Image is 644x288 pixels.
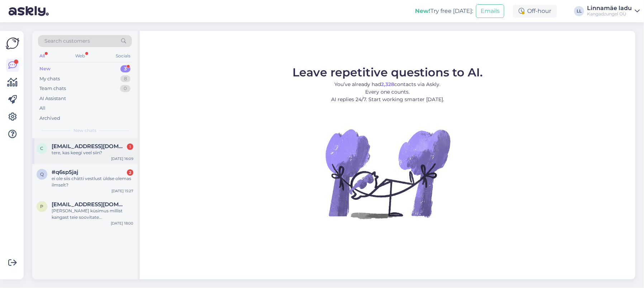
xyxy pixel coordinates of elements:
[323,109,452,238] img: No Chat active
[114,51,132,61] div: Socials
[415,7,473,15] div: Try free [DATE]:
[6,37,19,50] img: Askly Logo
[40,204,44,209] span: p
[52,208,133,221] div: [PERSON_NAME] küsimus millist kangast teie soovitate masintikkimisel embleemi tegemiseks.
[39,85,66,92] div: Team chats
[292,81,483,103] p: You’ve already had contacts via Askly. Every one counts. AI replies 24/7. Start working smarter [...
[476,4,504,18] button: Emails
[73,127,96,134] span: New chats
[415,8,430,14] b: New!
[292,65,483,79] span: Leave repetitive questions to AI.
[111,188,133,194] div: [DATE] 15:27
[52,169,78,175] span: #q6sp5jaj
[40,146,44,151] span: c
[587,5,632,11] div: Linnamäe ladu
[44,37,90,45] span: Search customers
[574,6,584,16] div: LL
[52,150,133,156] div: tere, kas keegi veel siin?
[52,201,126,208] span: paripilleriin@gmail.com
[120,65,130,72] div: 3
[52,143,126,150] span: ck@giheydigital.com
[587,11,632,17] div: Kangadzungel OÜ
[74,51,87,61] div: Web
[40,171,44,177] span: q
[111,221,133,226] div: [DATE] 18:00
[39,95,66,102] div: AI Assistant
[381,81,395,88] b: 2,328
[52,175,133,188] div: ei ole siis chätti vestlust üldse olemas ilmselt?
[39,65,51,72] div: New
[111,156,133,161] div: [DATE] 16:09
[127,143,133,150] div: 1
[127,169,133,176] div: 2
[587,5,640,17] a: Linnamäe laduKangadzungel OÜ
[39,115,60,122] div: Archived
[39,105,46,112] div: All
[513,5,557,18] div: Off-hour
[38,51,46,61] div: All
[120,75,130,82] div: 8
[120,85,130,92] div: 0
[39,75,60,82] div: My chats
